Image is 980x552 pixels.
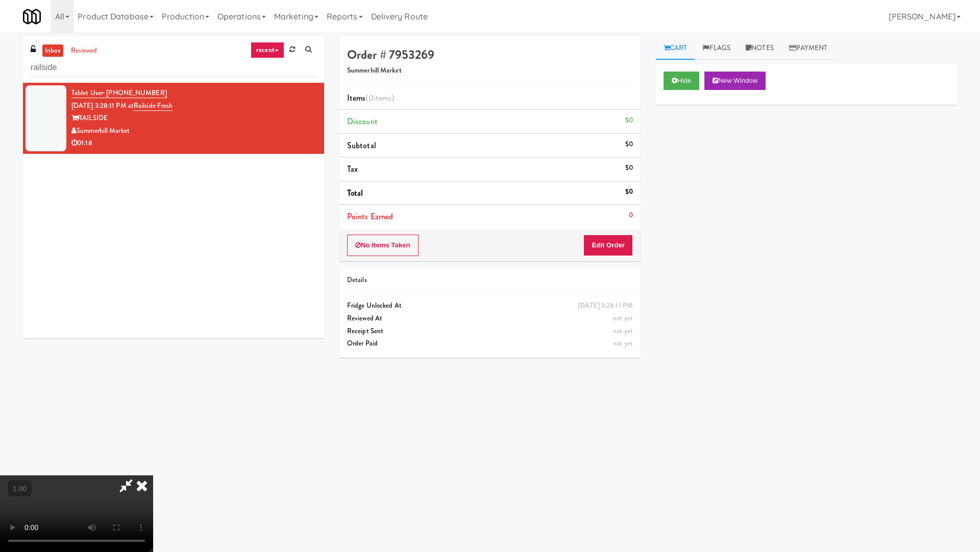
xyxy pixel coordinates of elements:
[347,92,394,104] span: Items
[781,37,836,60] a: Payment
[347,116,378,127] span: Discount
[347,300,633,312] div: Fridge Unlocked At
[613,338,633,348] span: not yet
[625,162,633,174] div: $0
[71,137,316,150] div: 01:18
[347,67,633,75] h5: Summerhill Market
[347,274,633,287] div: Details
[347,140,376,151] span: Subtotal
[578,300,633,312] div: [DATE] 3:28:11 PM
[347,211,393,222] span: Points Earned
[656,37,695,60] a: Cart
[347,235,419,256] button: No Items Taken
[374,92,392,104] ng-pluralize: items
[31,58,316,77] input: Search vision orders
[365,92,394,104] span: (0 )
[625,186,633,198] div: $0
[347,187,363,199] span: Total
[71,125,316,137] div: Summerhill Market
[583,235,633,256] button: Edit Order
[347,312,633,325] div: Reviewed At
[695,37,738,60] a: Flags
[71,101,134,110] span: [DATE] 3:28:11 PM at
[23,83,324,154] li: Tablet User· [PHONE_NUMBER][DATE] 3:28:11 PM atRailside FreshRAILSIDESummerhill Market01:18
[42,44,63,57] a: inbox
[347,48,633,61] h4: Order # 7953269
[625,114,633,127] div: $0
[134,101,173,111] a: Railside Fresh
[704,72,766,90] button: New Window
[71,112,316,125] div: RAILSIDE
[613,313,633,323] span: not yet
[613,326,633,336] span: not yet
[625,138,633,151] div: $0
[347,325,633,338] div: Receipt Sent
[23,8,41,26] img: Micromart
[347,163,358,175] span: Tax
[68,44,100,57] a: reviewed
[629,209,633,222] div: 0
[738,37,781,60] a: Notes
[71,88,167,98] a: Tablet User· [PHONE_NUMBER]
[347,337,633,350] div: Order Paid
[664,72,699,90] button: Hide
[251,42,284,58] a: recent
[103,88,167,98] span: · [PHONE_NUMBER]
